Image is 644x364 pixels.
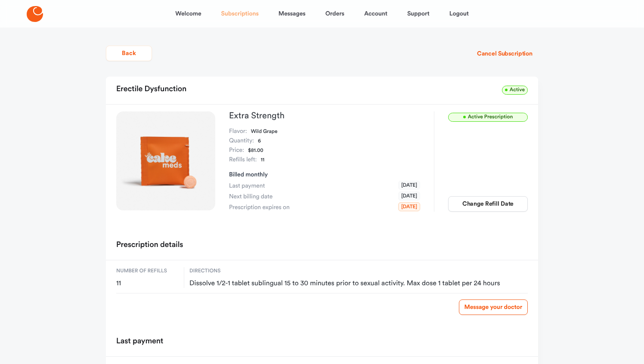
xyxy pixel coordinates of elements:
[449,3,469,24] a: Logout
[229,146,244,155] dt: Price:
[502,86,528,95] span: Active
[229,136,254,146] dt: Quantity:
[116,82,186,97] h2: Erectile Dysfunction
[229,127,247,136] dt: Flavor:
[251,127,278,136] dd: Wild Grape
[221,3,259,24] a: Subscriptions
[229,203,290,212] span: Prescription expires on
[116,267,179,275] span: Number of refills
[398,202,420,211] span: [DATE]
[116,238,183,253] h2: Prescription details
[189,279,528,288] span: Dissolve 1/2-1 tablet sublingual 15 to 30 minutes prior to sexual activity. Max dose 1 tablet per...
[229,182,265,190] span: Last payment
[398,181,420,190] span: [DATE]
[258,136,261,146] dd: 6
[175,3,201,24] a: Welcome
[448,196,528,212] button: Change Refill Date
[325,3,344,24] a: Orders
[116,111,215,210] img: Extra Strength
[448,113,528,122] span: Active Prescription
[106,46,152,61] button: Back
[229,192,272,201] span: Next billing date
[471,46,538,62] button: Cancel Subscription
[459,299,528,315] a: Message your doctor
[407,3,430,24] a: Support
[279,3,306,24] a: Messages
[189,267,528,275] span: Directions
[398,191,420,201] span: [DATE]
[116,279,179,288] span: 11
[229,111,420,120] h3: Extra Strength
[248,146,263,155] dd: $81.00
[116,334,163,349] h2: Last payment
[229,155,257,165] dt: Refills left:
[229,172,268,178] span: Billed monthly
[260,155,264,165] dd: 11
[364,3,387,24] a: Account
